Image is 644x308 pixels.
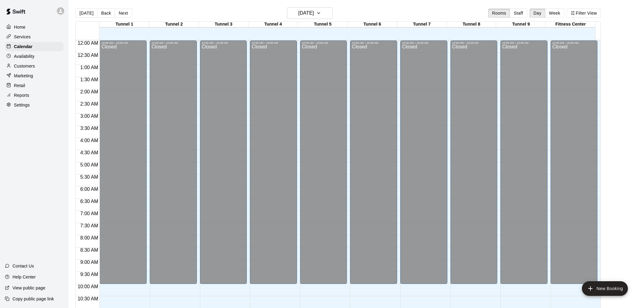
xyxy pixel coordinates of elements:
div: Closed [202,44,245,286]
div: Closed [502,44,546,286]
div: 12:00 AM – 10:00 AM [152,41,195,44]
p: Settings [14,102,30,108]
div: 12:00 AM – 10:00 AM [101,41,145,44]
a: Settings [5,100,64,110]
span: 9:00 AM [79,260,100,265]
button: [DATE] [75,9,97,18]
span: 2:00 AM [79,89,100,94]
span: 3:00 AM [79,114,100,119]
p: View public page [12,285,45,291]
div: 12:00 AM – 10:00 AM: Closed [450,40,498,284]
p: Home [14,24,26,30]
a: Calendar [5,42,64,51]
div: Fitness Center [546,22,595,27]
div: Tunnel 2 [149,22,199,27]
span: 4:30 AM [79,150,100,155]
p: Help Center [12,274,36,280]
div: 12:00 AM – 10:00 AM: Closed [150,40,197,284]
span: 3:30 AM [79,126,100,131]
div: Tunnel 9 [496,22,546,27]
span: 9:30 AM [79,272,100,277]
div: Tunnel 3 [199,22,248,27]
div: 12:00 AM – 10:00 AM [552,41,596,44]
span: 5:00 AM [79,162,100,167]
div: 12:00 AM – 10:00 AM: Closed [400,40,447,284]
p: Reports [14,92,29,98]
div: 12:00 AM – 10:00 AM [252,41,295,44]
button: add [582,281,628,296]
span: 8:30 AM [79,247,100,253]
div: 12:00 AM – 10:00 AM: Closed [350,40,397,284]
div: 12:00 AM – 10:00 AM [402,41,446,44]
div: 12:00 AM – 10:00 AM: Closed [551,40,598,284]
p: Contact Us [12,263,34,269]
button: Filter View [567,9,601,18]
a: Services [5,32,64,41]
a: Customers [5,61,64,71]
div: Closed [252,44,295,286]
div: Tunnel 1 [100,22,149,27]
div: Closed [402,44,446,286]
div: Tunnel 6 [348,22,397,27]
p: Copy public page link [12,296,54,302]
span: 10:00 AM [76,284,100,289]
a: Availability [5,52,64,61]
span: 7:30 AM [79,223,100,228]
span: 8:00 AM [79,235,100,240]
div: 12:00 AM – 10:00 AM [502,41,546,44]
button: [DATE] [287,7,333,19]
span: 10:30 AM [76,296,100,301]
div: Closed [152,44,195,286]
div: Closed [452,44,496,286]
button: Back [97,9,115,18]
div: 12:00 AM – 10:00 AM: Closed [500,40,548,284]
span: 1:00 AM [79,65,100,70]
a: Reports [5,91,64,100]
h6: [DATE] [298,9,314,17]
div: 12:00 AM – 10:00 AM: Closed [300,40,347,284]
div: 12:00 AM – 10:00 AM [302,41,345,44]
p: Retail [14,82,25,89]
button: Next [115,9,132,18]
div: Closed [101,44,145,286]
p: Services [14,34,31,40]
div: Tunnel 8 [447,22,496,27]
p: Customers [14,63,35,69]
button: Day [530,9,545,18]
button: Week [545,9,564,18]
a: Marketing [5,71,64,80]
a: Home [5,23,64,32]
button: Rooms [488,9,510,18]
div: 12:00 AM – 10:00 AM: Closed [250,40,297,284]
div: 12:00 AM – 10:00 AM: Closed [200,40,247,284]
p: Calendar [14,44,33,50]
span: 4:00 AM [79,138,100,143]
span: 7:00 AM [79,211,100,216]
div: 12:00 AM – 10:00 AM [452,41,496,44]
div: Closed [352,44,395,286]
span: 6:00 AM [79,187,100,192]
p: Availability [14,53,35,59]
button: Staff [510,9,527,18]
span: 1:30 AM [79,77,100,82]
div: 12:00 AM – 10:00 AM [202,41,245,44]
a: Retail [5,81,64,90]
div: 12:00 AM – 10:00 AM [352,41,395,44]
span: 12:30 AM [76,53,100,58]
span: 2:30 AM [79,101,100,107]
span: 12:00 AM [76,40,100,46]
div: Closed [552,44,596,286]
p: Marketing [14,73,33,79]
span: 5:30 AM [79,174,100,180]
span: 6:30 AM [79,199,100,204]
div: Tunnel 4 [248,22,298,27]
